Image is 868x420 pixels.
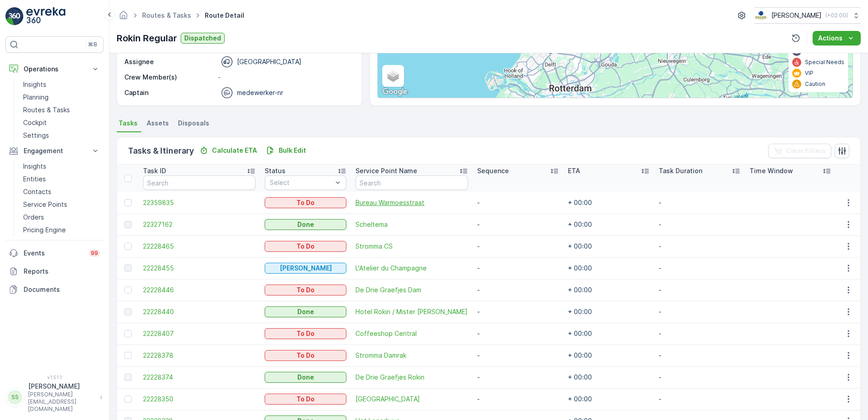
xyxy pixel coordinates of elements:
a: 22228350 [143,395,256,404]
button: Dispatched [181,33,225,44]
td: + 00:00 [563,279,654,301]
span: Bureau Warmoesstraat [355,198,468,207]
a: Scheltema [355,220,468,229]
p: Operations [24,65,85,74]
p: ( +02:00 ) [825,12,848,19]
p: - [218,73,352,82]
div: Toggle Row Selected [124,265,132,272]
p: [PERSON_NAME] [28,382,95,391]
p: Service Point Name [355,166,417,175]
p: [PERSON_NAME] [771,11,822,20]
td: + 00:00 [563,214,654,235]
p: Done [297,307,314,316]
a: 22228378 [143,351,256,360]
div: SS [8,390,22,405]
span: [GEOGRAPHIC_DATA] [355,395,468,404]
p: Select [270,178,332,187]
span: 22228440 [143,307,256,316]
a: 22228374 [143,373,256,382]
button: [PERSON_NAME](+02:00) [755,7,861,24]
td: - [654,235,745,257]
a: De Drie Graefjes Dam [355,285,468,295]
button: Bulk Edit [262,145,310,156]
p: Events [24,249,84,258]
span: Stromma CS [355,242,468,251]
p: 99 [91,250,98,257]
a: Contacts [20,185,104,198]
div: Toggle Row Selected [124,395,132,403]
button: To Do [265,350,346,361]
p: VIP [805,70,814,77]
p: Captain [124,88,148,97]
button: To Do [265,197,346,208]
img: logo [5,7,24,25]
td: - [654,366,745,388]
span: Assets [147,119,169,128]
button: Done [265,219,346,230]
td: - [654,388,745,410]
div: Toggle Row Selected [124,374,132,381]
span: 22228465 [143,242,256,251]
a: Pricing Engine [20,224,104,236]
td: + 00:00 [563,366,654,388]
td: - [654,345,745,366]
td: - [473,366,563,388]
p: Entities [23,175,46,184]
button: Geen Afval [265,263,346,274]
td: - [473,235,563,257]
button: Actions [813,31,861,45]
p: [PERSON_NAME] [280,264,332,273]
td: + 00:00 [563,235,654,257]
span: v 1.51.1 [5,375,104,380]
td: + 00:00 [563,192,654,214]
p: Crew Member(s) [124,73,214,82]
p: Task ID [143,166,166,175]
a: Orders [20,211,104,224]
a: Gassan Dam Square [355,395,468,404]
td: + 00:00 [563,345,654,366]
img: logo_light-DOdMpM7g.png [26,7,65,25]
a: 22228455 [143,264,256,273]
button: To Do [265,241,346,252]
p: Pricing Engine [23,225,66,235]
td: - [473,214,563,235]
p: Insights [23,162,46,171]
span: Tasks [118,119,138,128]
p: Dispatched [184,34,221,43]
a: Settings [20,129,104,142]
span: 22359835 [143,198,256,207]
div: Toggle Row Selected [124,308,132,315]
a: Insights [20,78,104,91]
p: Cockpit [23,118,47,127]
a: Events99 [5,244,104,262]
p: Assignee [124,57,154,66]
p: Routes & Tasks [23,105,70,115]
a: Planning [20,91,104,104]
td: - [473,301,563,323]
span: Stromma Damrak [355,351,468,360]
a: Documents [5,280,104,299]
p: Orders [23,213,44,222]
button: Done [265,372,346,383]
button: Clear Filters [768,144,831,158]
div: Toggle Row Selected [124,221,132,228]
button: SS[PERSON_NAME][PERSON_NAME][EMAIL_ADDRESS][DOMAIN_NAME] [5,382,104,413]
a: 22228446 [143,285,256,295]
p: To Do [296,285,315,295]
td: - [654,214,745,235]
p: Sequence [477,166,509,175]
a: L'Atelier du Champagne [355,264,468,273]
td: + 00:00 [563,323,654,345]
input: Search [355,175,468,190]
a: Coffeeshop Central [355,329,468,338]
div: Toggle Row Selected [124,199,132,206]
p: To Do [296,329,315,338]
p: Planning [23,93,49,102]
p: ⌘B [88,41,97,48]
a: Reports [5,262,104,280]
